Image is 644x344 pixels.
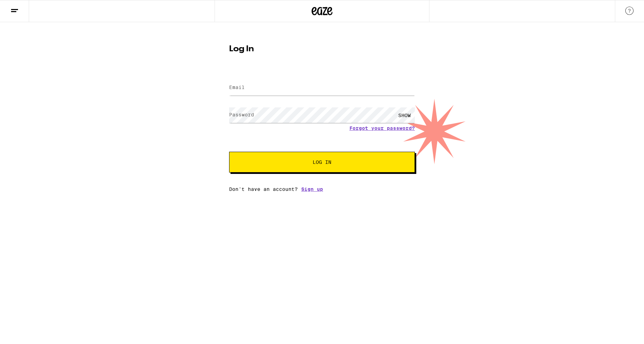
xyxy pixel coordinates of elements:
[313,160,331,165] span: Log In
[394,107,415,123] div: SHOW
[229,80,415,96] input: Email
[229,45,415,53] h1: Log In
[229,112,254,117] label: Password
[349,125,415,131] a: Forgot your password?
[229,152,415,173] button: Log In
[301,186,323,192] a: Sign up
[229,85,245,90] label: Email
[229,186,415,192] div: Don't have an account?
